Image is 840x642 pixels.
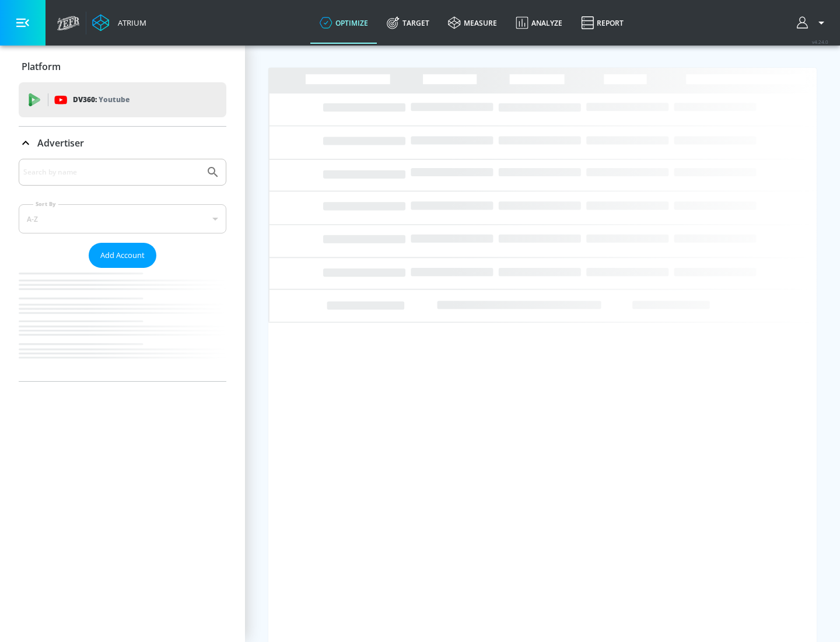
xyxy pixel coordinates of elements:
[19,127,226,159] div: Advertiser
[92,14,146,32] a: Atrium
[100,249,145,262] span: Add Account
[37,137,84,149] p: Advertiser
[19,82,226,117] div: DV360: Youtube
[113,18,146,28] div: Atrium
[19,268,226,381] nav: list of Advertiser
[310,2,377,44] a: optimize
[23,165,200,180] input: Search by name
[19,204,226,233] div: A-Z
[89,243,156,268] button: Add Account
[22,60,61,73] p: Platform
[377,2,439,44] a: Target
[439,2,506,44] a: measure
[506,2,572,44] a: Analyze
[19,50,226,83] div: Platform
[812,39,828,45] span: v 4.24.0
[572,2,633,44] a: Report
[33,200,58,208] label: Sort By
[99,93,129,106] p: Youtube
[19,159,226,381] div: Advertiser
[73,93,129,106] p: DV360:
